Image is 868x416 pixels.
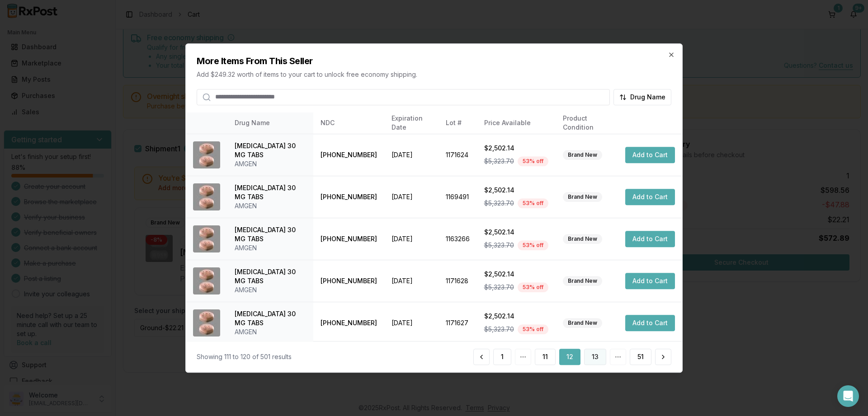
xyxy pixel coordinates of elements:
div: [MEDICAL_DATA] 30 MG TABS [235,183,306,201]
td: [DATE] [384,218,439,260]
span: Drug Name [630,93,665,102]
td: [DATE] [384,302,439,344]
button: 11 [535,349,556,365]
button: 1 [493,349,511,365]
div: [MEDICAL_DATA] 30 MG TABS [235,141,306,159]
button: Add to Cart [625,189,675,205]
div: $2,502.14 [484,186,548,195]
span: $5,323.70 [484,325,514,334]
div: AMGEN [235,285,306,294]
td: [DATE] [384,134,439,176]
td: [DATE] [384,176,439,218]
th: Price Available [477,112,556,134]
div: Brand New [563,192,602,202]
img: Otezla 30 MG TABS [193,225,220,252]
div: 53 % off [518,324,548,334]
div: Brand New [563,234,602,244]
td: [PHONE_NUMBER] [313,134,384,176]
td: [DATE] [384,260,439,302]
button: 51 [630,349,651,365]
th: Product Condition [556,112,618,134]
div: $2,502.14 [484,312,548,321]
div: Brand New [563,150,602,160]
td: 1171624 [439,134,477,176]
div: AMGEN [235,201,306,210]
div: [MEDICAL_DATA] 30 MG TABS [235,309,306,327]
button: Add to Cart [625,147,675,163]
span: $5,323.70 [484,241,514,250]
h2: More Items From This Seller [197,55,671,67]
div: $2,502.14 [484,144,548,153]
button: 12 [559,349,580,365]
div: AMGEN [235,159,306,168]
div: 53 % off [518,282,548,292]
div: [MEDICAL_DATA] 30 MG TABS [235,225,306,243]
td: [PHONE_NUMBER] [313,218,384,260]
th: Drug Name [227,112,313,134]
td: [PHONE_NUMBER] [313,260,384,302]
div: AMGEN [235,243,306,252]
span: $5,323.70 [484,283,514,292]
div: [MEDICAL_DATA] 30 MG TABS [235,267,306,285]
div: Brand New [563,276,602,286]
button: Add to Cart [625,231,675,247]
button: Drug Name [613,89,671,105]
div: $2,502.14 [484,270,548,279]
div: 53 % off [518,198,548,208]
button: 13 [584,349,606,365]
td: 1171628 [439,260,477,302]
th: Lot # [439,112,477,134]
th: Expiration Date [384,112,439,134]
span: $5,323.70 [484,199,514,208]
td: 1169491 [439,176,477,218]
td: [PHONE_NUMBER] [313,302,384,344]
p: Add $249.32 worth of items to your cart to unlock free economy shipping. [197,70,671,79]
img: Otezla 30 MG TABS [193,141,220,168]
div: AMGEN [235,327,306,337]
th: NDC [313,112,384,134]
div: 53 % off [518,156,548,166]
div: Showing 111 to 120 of 501 results [197,352,292,361]
div: Brand New [563,318,602,328]
td: 1163266 [439,218,477,260]
div: 53 % off [518,240,548,250]
td: [PHONE_NUMBER] [313,176,384,218]
img: Otezla 30 MG TABS [193,267,220,294]
span: $5,323.70 [484,157,514,166]
td: 1171627 [439,302,477,344]
img: Otezla 30 MG TABS [193,309,220,337]
button: Add to Cart [625,273,675,289]
img: Otezla 30 MG TABS [193,183,220,210]
div: $2,502.14 [484,228,548,237]
button: Add to Cart [625,315,675,331]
